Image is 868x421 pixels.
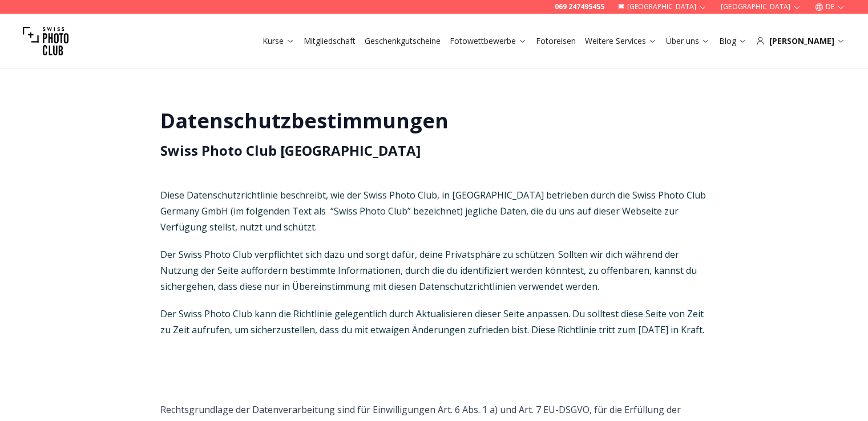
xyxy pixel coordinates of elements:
img: Swiss photo club [23,18,68,64]
button: Weitere Services [580,33,661,49]
button: Kurse [258,33,299,49]
a: Über uns [666,35,710,47]
button: Mitgliedschaft [299,33,360,49]
h1: Datenschutzbestimmungen [160,110,708,132]
a: 069 247495455 [555,2,604,11]
span: Diese Datenschutzrichtlinie beschreibt, wie der Swiss Photo Club, in [GEOGRAPHIC_DATA] betrieben ... [160,189,706,233]
div: [PERSON_NAME] [756,35,845,47]
a: Fotoreisen [536,35,576,47]
button: Geschenkgutscheine [360,33,445,49]
button: Blog [714,33,752,49]
a: Fotowettbewerbe [450,35,527,47]
a: Kurse [263,35,294,47]
a: Blog [719,35,747,47]
h2: Swiss Photo Club [GEOGRAPHIC_DATA] [160,141,708,160]
span: Der Swiss Photo Club kann die Richtlinie gelegentlich durch Aktualisieren dieser Seite anpassen. ... [160,307,704,336]
button: Fotoreisen [531,33,580,49]
button: Fotowettbewerbe [445,33,531,49]
a: Geschenkgutscheine [365,35,441,47]
span: Der Swiss Photo Club verpflichtet sich dazu und sorgt dafür, deine Privatsphäre zu schützen. Soll... [160,248,697,293]
button: Über uns [661,33,714,49]
a: Weitere Services [585,35,657,47]
a: Mitgliedschaft [304,35,356,47]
